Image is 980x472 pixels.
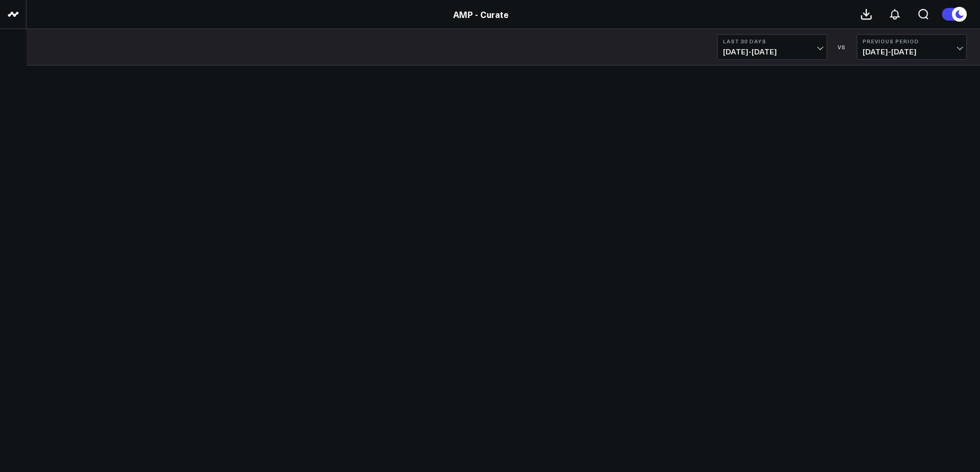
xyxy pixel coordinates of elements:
[723,38,821,44] b: Last 30 Days
[863,48,961,56] span: [DATE] - [DATE]
[723,48,821,56] span: [DATE] - [DATE]
[717,34,827,60] button: Last 30 Days[DATE]-[DATE]
[857,34,967,60] button: Previous Period[DATE]-[DATE]
[453,8,509,20] a: AMP - Curate
[832,44,851,50] div: VS
[863,38,961,44] b: Previous Period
